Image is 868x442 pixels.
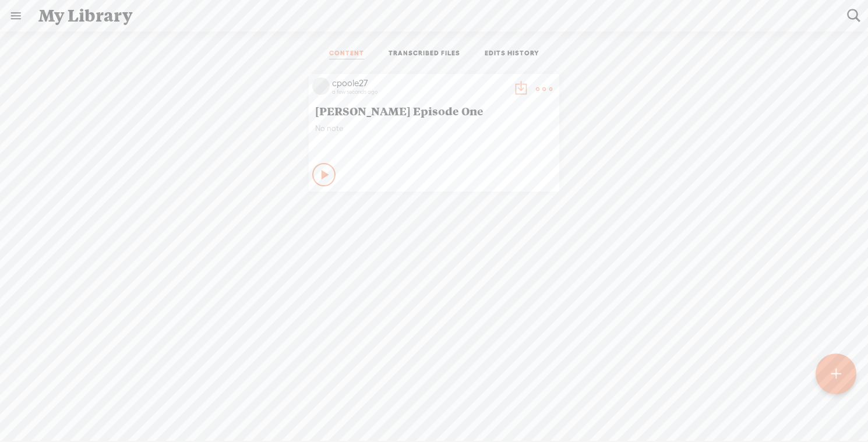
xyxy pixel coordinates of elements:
[329,49,364,59] a: CONTENT
[315,123,553,133] span: No note
[485,49,539,59] a: EDITS HISTORY
[312,77,330,95] img: videoLoading.png
[389,49,460,59] a: TRANSCRIBED FILES
[332,77,507,89] div: cpoole27
[315,104,553,118] span: [PERSON_NAME] Episode One
[30,1,839,31] div: My Library
[332,89,507,96] div: a few seconds ago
